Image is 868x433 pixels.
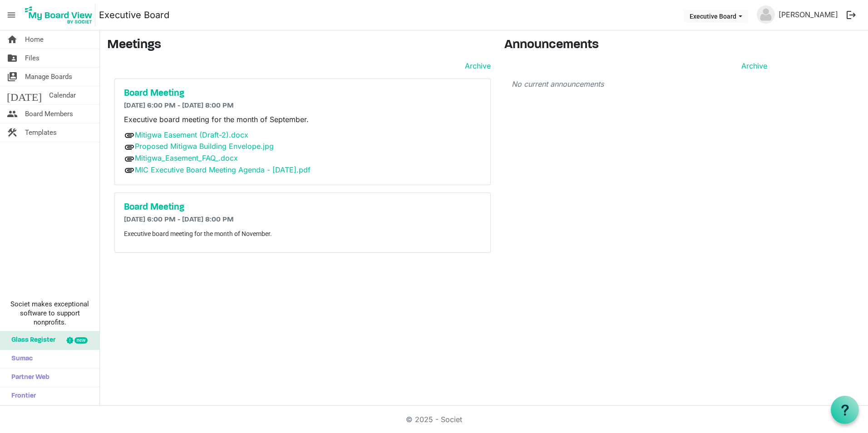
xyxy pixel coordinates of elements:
[7,86,42,104] span: [DATE]
[124,130,135,141] span: attachment
[22,4,99,26] a: My Board View Logo
[7,105,18,123] span: people
[738,60,767,71] a: Archive
[124,165,135,176] span: attachment
[775,5,842,24] a: [PERSON_NAME]
[22,4,95,26] img: My Board View Logo
[757,5,775,24] img: no-profile-picture.svg
[7,350,33,368] span: Sumac
[124,153,135,164] span: attachment
[124,216,481,224] h6: [DATE] 6:00 PM - [DATE] 8:00 PM
[842,5,861,25] button: logout
[74,337,88,344] div: new
[49,86,76,104] span: Calendar
[135,142,274,151] a: Proposed Mitigwa Building Envelope.jpg
[25,49,39,67] span: Files
[124,142,135,153] span: attachment
[4,300,95,327] span: Societ makes exceptional software to support nonprofits.
[461,60,491,71] a: Archive
[124,102,481,110] h6: [DATE] 6:00 PM - [DATE] 8:00 PM
[135,153,238,162] a: Mitigwa_Easement_FAQ_.docx
[512,79,767,89] p: No current announcements
[406,415,462,424] a: © 2025 - Societ
[124,202,481,213] a: Board Meeting
[124,114,481,125] p: Executive board meeting for the month of September.
[107,38,491,53] h3: Meetings
[135,130,248,139] a: Mitigwa Easement (Draft-2).docx
[3,6,20,24] span: menu
[7,30,18,49] span: home
[99,6,169,24] a: Executive Board
[7,49,18,67] span: folder_shared
[25,123,57,142] span: Templates
[25,68,72,86] span: Manage Boards
[124,88,481,99] a: Board Meeting
[25,30,44,49] span: Home
[7,331,55,349] span: Glass Register
[504,38,774,53] h3: Announcements
[7,68,18,86] span: switch_account
[7,387,36,405] span: Frontier
[135,165,311,174] a: MIC Executive Board Meeting Agenda - [DATE].pdf
[25,105,73,123] span: Board Members
[7,369,49,387] span: Partner Web
[7,123,18,142] span: construction
[124,230,272,237] span: Executive board meeting for the month of November.
[684,10,748,22] button: Executive Board dropdownbutton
